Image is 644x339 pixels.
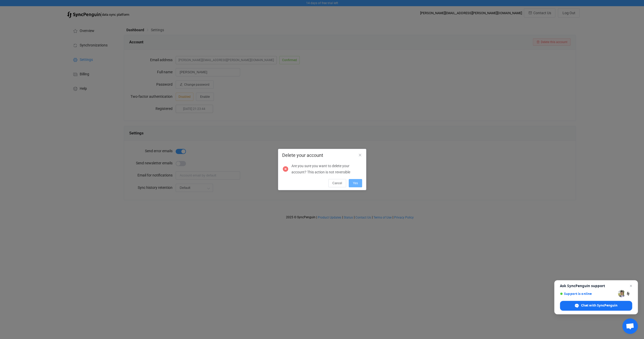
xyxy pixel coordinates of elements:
[560,301,632,311] div: Chat with SyncPenguin
[349,179,362,187] button: Yes
[358,153,362,158] button: Close
[628,283,634,289] span: Close chat
[282,152,323,158] span: Delete your account
[291,163,359,175] p: Are you sure you want to delete your account? This action is not reversible
[332,181,342,185] span: Cancel
[622,318,638,334] div: Open chat
[353,181,358,185] span: Yes
[560,284,632,288] span: Ask SyncPenguin support
[581,303,617,308] span: Chat with SyncPenguin
[560,292,616,296] span: Support is online
[328,179,346,187] button: Cancel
